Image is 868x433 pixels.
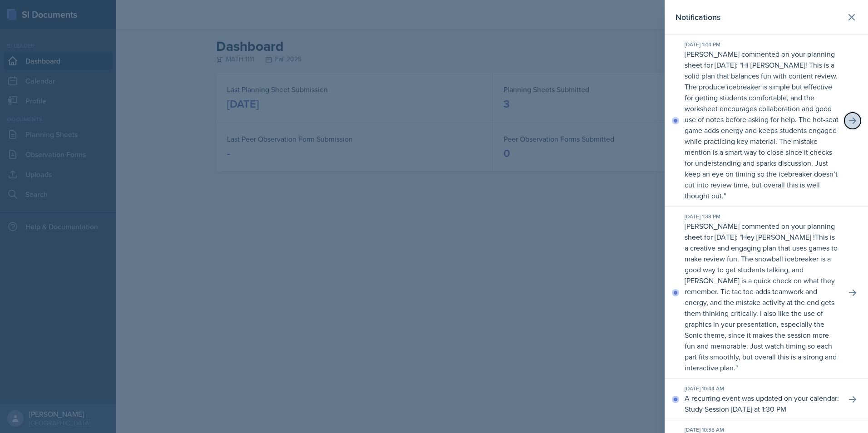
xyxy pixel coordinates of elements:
div: [DATE] 1:38 PM [685,212,839,221]
div: [DATE] 1:44 PM [685,40,839,49]
p: [PERSON_NAME] commented on your planning sheet for [DATE]: " " [685,221,839,373]
p: [PERSON_NAME] commented on your planning sheet for [DATE]: " " [685,49,839,201]
p: Hey [PERSON_NAME] !This is a creative and engaging plan that uses games to make review fun. The s... [685,232,838,373]
div: [DATE] 10:44 AM [685,384,839,393]
p: A recurring event was updated on your calendar: Study Session [DATE] at 1:30 PM [685,393,839,414]
h2: Notifications [676,11,720,24]
p: Hi [PERSON_NAME]! This is a solid plan that balances fun with content review. The produce icebrea... [685,60,838,201]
